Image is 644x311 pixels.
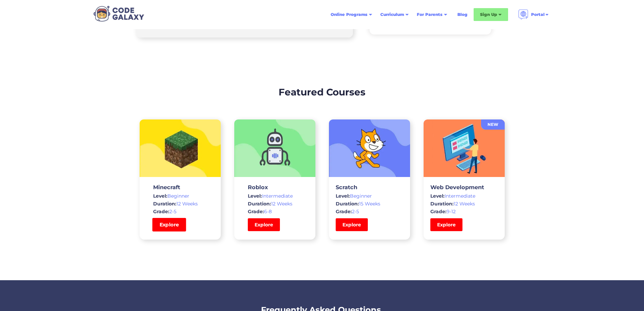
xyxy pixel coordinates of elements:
[152,218,186,231] a: Explore
[248,184,302,191] h3: Roblox
[380,11,404,18] div: Curriculum
[331,11,367,18] div: Online Programs
[430,208,447,215] span: Grade:
[453,8,472,21] a: Blog
[153,208,169,215] span: Grade:
[248,193,262,199] span: Level:
[336,201,359,207] span: Duration:
[531,11,545,18] div: Portal
[336,208,352,215] span: Grade:
[430,184,498,191] h3: Web Development
[417,11,443,18] div: For Parents
[481,121,505,128] div: NEW
[336,184,403,191] h3: Scratch
[430,218,462,231] a: Explore
[248,218,280,231] a: Explore
[474,8,508,21] div: Sign Up
[327,8,376,21] div: Online Programs
[248,200,302,207] div: 12 Weeks
[430,200,498,207] div: 12 Weeks
[153,193,207,199] div: Beginner
[153,193,167,199] span: Level:
[279,85,365,99] h2: Featured Courses
[153,201,176,207] span: Duration:
[430,201,454,207] span: Duration:
[336,193,403,199] div: Beginner
[430,193,498,199] div: Intermediate
[336,200,403,207] div: 15 Weeks
[336,208,403,215] div: 2-5
[413,8,451,21] div: For Parents
[514,7,553,22] div: Portal
[248,193,302,199] div: Intermediate
[248,208,302,215] div: 6-8
[481,119,505,130] a: NEW
[376,8,413,21] div: Curriculum
[336,193,350,199] span: Level:
[480,11,497,18] div: Sign Up
[430,208,498,215] div: 9-12
[153,200,207,207] div: 12 Weeks
[248,208,263,215] span: Grade
[153,208,207,215] div: 2-5
[336,218,368,231] a: Explore
[430,193,445,199] span: Level:
[263,208,264,215] span: :
[153,184,207,191] h3: Minecraft
[248,201,271,207] span: Duration:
